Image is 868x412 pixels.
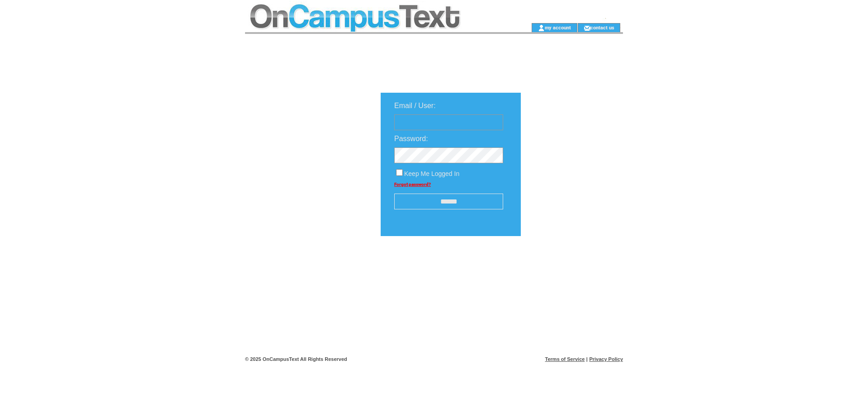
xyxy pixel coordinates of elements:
a: Terms of Service [545,356,585,362]
img: contact_us_icon.gif;jsessionid=DF05957EB812C88B91530A7653D0936B [584,24,590,32]
a: my account [545,24,571,30]
img: transparent.png;jsessionid=DF05957EB812C88B91530A7653D0936B [547,259,592,270]
span: | [586,356,588,362]
a: Forgot password? [394,182,431,187]
a: contact us [590,24,614,30]
span: Keep Me Logged In [404,170,459,177]
span: © 2025 OnCampusText All Rights Reserved [245,356,347,362]
span: Email / User: [394,102,436,109]
img: account_icon.gif;jsessionid=DF05957EB812C88B91530A7653D0936B [538,24,545,32]
a: Privacy Policy [589,356,623,362]
span: Password: [394,135,428,142]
